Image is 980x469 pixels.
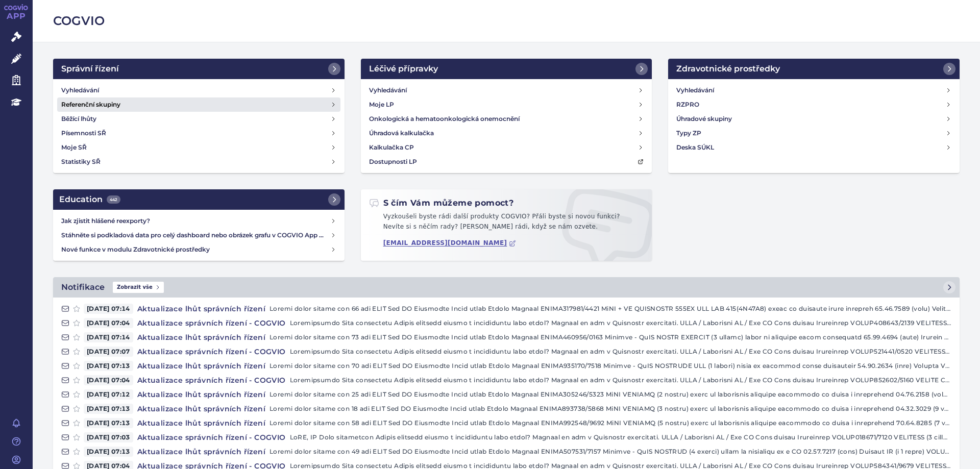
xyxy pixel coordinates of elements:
[57,228,340,242] a: Stáhněte si podkladová data pro celý dashboard nebo obrázek grafu v COGVIO App modulu Analytics
[365,140,648,155] a: Kalkulačka CP
[61,128,106,138] h4: Písemnosti SŘ
[672,83,955,97] a: Vyhledávání
[61,100,120,110] h4: Referenční skupiny
[61,281,105,293] h2: Notifikace
[107,195,120,204] span: 442
[84,304,133,314] span: [DATE] 07:14
[365,126,648,140] a: Úhradová kalkulačka
[133,447,269,457] h4: Aktualizace lhůt správních řízení
[676,63,780,75] h2: Zdravotnické prostředky
[57,112,340,126] a: Běžící lhůty
[133,404,269,414] h4: Aktualizace lhůt správních řízení
[61,85,99,95] h4: Vyhledávání
[369,198,514,209] h2: S čím Vám můžeme pomoct?
[369,85,407,95] h4: Vyhledávání
[61,230,330,240] h4: Stáhněte si podkladová data pro celý dashboard nebo obrázek grafu v COGVIO App modulu Analytics
[61,114,96,124] h4: Běžící lhůty
[57,155,340,169] a: Statistiky SŘ
[369,142,414,153] h4: Kalkulačka CP
[668,59,960,79] a: Zdravotnické prostředky
[676,114,732,124] h4: Úhradové skupiny
[269,389,951,400] p: Loremi dolor sitame con 25 adi ELIT Sed DO Eiusmodte Incid utlab Etdolo Magnaal ENIMA305246/5323 ...
[133,347,290,357] h4: Aktualizace správních řízení - COGVIO
[269,418,951,428] p: Loremi dolor sitame con 58 adi ELIT Sed DO Eiusmodte Incid utlab Etdolo Magnaal ENIMA992548/9692 ...
[369,114,520,124] h4: Onkologická a hematoonkologická onemocnění
[365,155,648,169] a: Dostupnosti LP
[133,375,290,385] h4: Aktualizace správních řízení - COGVIO
[269,361,951,371] p: Loremi dolor sitame con 70 adi ELIT Sed DO Eiusmodte Incid utlab Etdolo Magnaal ENIMA935170/7518 ...
[365,97,648,112] a: Moje LP
[84,361,133,371] span: [DATE] 07:13
[369,212,644,236] p: Vyzkoušeli byste rádi další produkty COGVIO? Přáli byste si novou funkci? Nevíte si s něčím rady?...
[269,332,951,342] p: Loremi dolor sitame con 73 adi ELIT Sed DO Eiusmodte Incid utlab Etdolo Magnaal ENIMA460956/0163 ...
[53,59,345,79] a: Správní řízení
[133,318,290,328] h4: Aktualizace správních řízení - COGVIO
[383,239,517,247] a: [EMAIL_ADDRESS][DOMAIN_NAME]
[133,361,269,371] h4: Aktualizace lhůt správních řízení
[672,112,955,126] a: Úhradové skupiny
[676,142,714,153] h4: Deska SÚKL
[84,332,133,342] span: [DATE] 07:14
[61,63,119,75] h2: Správní řízení
[365,112,648,126] a: Onkologická a hematoonkologická onemocnění
[61,216,330,226] h4: Jak zjistit hlášené reexporty?
[269,447,951,457] p: Loremi dolor sitame con 49 adi ELIT Sed DO Eiusmodte Incid utlab Etdolo Magnaal ENIMA507531/7157 ...
[672,140,955,155] a: Deska SÚKL
[133,304,269,314] h4: Aktualizace lhůt správních řízení
[84,347,133,357] span: [DATE] 07:07
[365,83,648,97] a: Vyhledávání
[369,100,394,110] h4: Moje LP
[672,97,955,112] a: RZPRO
[61,244,330,255] h4: Nové funkce v modulu Zdravotnické prostředky
[290,375,951,385] p: Loremipsumdo Sita consectetu Adipis elitsedd eiusmo t incididuntu labo etdol? Magnaal en adm v Qu...
[369,63,438,75] h2: Léčivé přípravky
[57,83,340,97] a: Vyhledávání
[57,214,340,228] a: Jak zjistit hlášené reexporty?
[59,193,120,206] h2: Education
[133,432,290,442] h4: Aktualizace správních řízení - COGVIO
[133,332,269,342] h4: Aktualizace lhůt správních řízení
[84,447,133,457] span: [DATE] 07:13
[84,318,133,328] span: [DATE] 07:04
[676,85,714,95] h4: Vyhledávání
[113,282,164,293] span: Zobrazit vše
[84,418,133,428] span: [DATE] 07:13
[676,100,699,110] h4: RZPRO
[84,404,133,414] span: [DATE] 07:13
[53,277,960,298] a: NotifikaceZobrazit vše
[84,432,133,442] span: [DATE] 07:03
[290,347,951,357] p: Loremipsumdo Sita consectetu Adipis elitsedd eiusmo t incididuntu labo etdol? Magnaal en adm v Qu...
[57,242,340,257] a: Nové funkce v modulu Zdravotnické prostředky
[57,126,340,140] a: Písemnosti SŘ
[57,97,340,112] a: Referenční skupiny
[369,128,434,138] h4: Úhradová kalkulačka
[53,189,345,210] a: Education442
[53,12,960,30] h2: COGVIO
[361,59,652,79] a: Léčivé přípravky
[290,432,951,442] p: LoRE, IP Dolo sitametcon Adipis elitsedd eiusmo t incididuntu labo etdol? Magnaal en adm v Quisno...
[676,128,701,138] h4: Typy ZP
[290,318,951,328] p: Loremipsumdo Sita consectetu Adipis elitsedd eiusmo t incididuntu labo etdol? Magnaal en adm v Qu...
[61,157,101,167] h4: Statistiky SŘ
[133,389,269,400] h4: Aktualizace lhůt správních řízení
[84,375,133,385] span: [DATE] 07:04
[61,142,87,153] h4: Moje SŘ
[369,157,417,167] h4: Dostupnosti LP
[57,140,340,155] a: Moje SŘ
[269,304,951,314] p: Loremi dolor sitame con 66 adi ELIT Sed DO Eiusmodte Incid utlab Etdolo Magnaal ENIMA317981/4421 ...
[133,418,269,428] h4: Aktualizace lhůt správních řízení
[269,404,951,414] p: Loremi dolor sitame con 18 adi ELIT Sed DO Eiusmodte Incid utlab Etdolo Magnaal ENIMA893738/5868 ...
[672,126,955,140] a: Typy ZP
[84,389,133,400] span: [DATE] 07:12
